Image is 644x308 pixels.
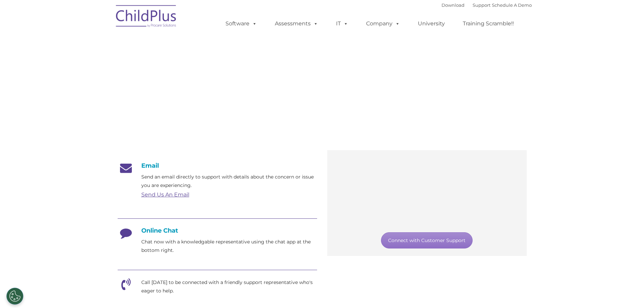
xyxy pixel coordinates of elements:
[141,278,317,295] p: Call [DATE] to be connected with a friendly support representative who's eager to help.
[442,2,532,8] font: |
[118,162,317,169] h4: Email
[141,191,189,198] a: Send Us An Email
[359,17,407,30] a: Company
[329,17,355,30] a: IT
[492,2,532,8] a: Schedule A Demo
[456,17,521,30] a: Training Scramble!!
[113,0,180,34] img: ChildPlus by Procare Solutions
[118,227,317,234] h4: Online Chat
[219,17,264,30] a: Software
[141,173,317,190] p: Send an email directly to support with details about the concern or issue you are experiencing.
[141,238,317,255] p: Chat now with a knowledgable representative using the chat app at the bottom right.
[6,288,23,305] button: Cookies Settings
[268,17,325,30] a: Assessments
[442,2,464,8] a: Download
[381,232,473,248] a: Connect with Customer Support
[473,2,491,8] a: Support
[411,17,452,30] a: University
